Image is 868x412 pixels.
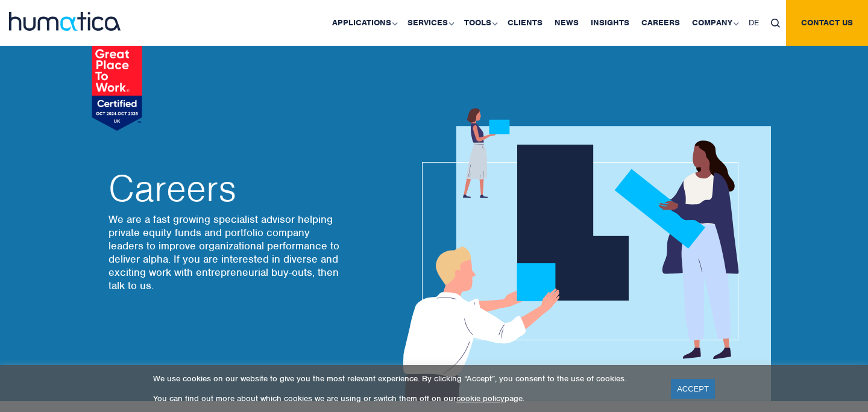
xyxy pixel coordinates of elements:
[771,19,780,28] img: search_icon
[108,170,344,207] h2: Careers
[108,213,344,292] p: We are a fast growing specialist advisor helping private equity funds and portfolio company leade...
[153,373,656,384] p: We use cookies on our website to give you the most relevant experience. By clicking “Accept”, you...
[456,393,505,404] a: cookie policy
[9,12,121,31] img: logo
[671,379,715,399] a: ACCEPT
[153,393,656,404] p: You can find out more about which cookies we are using or switch them off on our page.
[749,17,759,28] span: DE
[392,108,771,401] img: about_banner1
